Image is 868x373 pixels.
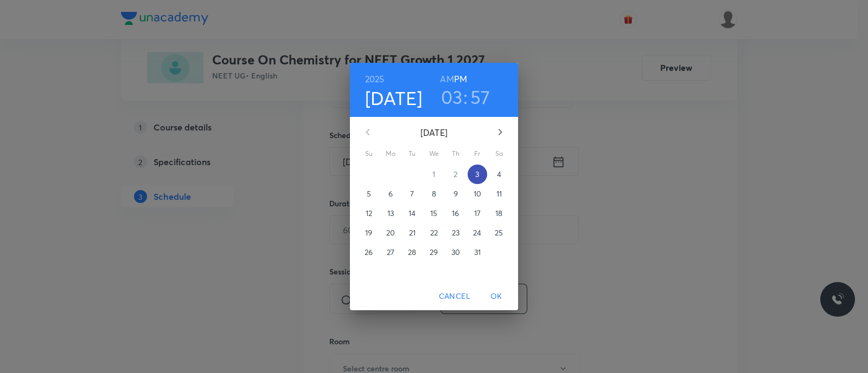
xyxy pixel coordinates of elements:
[454,71,467,87] button: PM
[381,223,400,243] button: 20
[387,247,394,258] p: 27
[408,247,416,258] p: 28
[489,184,509,204] button: 11
[381,126,487,139] p: [DATE]
[381,184,400,204] button: 6
[410,188,414,199] p: 7
[475,169,479,180] p: 3
[440,71,454,87] button: AM
[365,87,423,109] button: [DATE]
[468,148,487,159] span: Fr
[452,227,459,238] p: 23
[489,223,509,243] button: 25
[359,204,379,223] button: 12
[495,208,502,219] p: 18
[468,243,487,262] button: 31
[387,208,394,219] p: 13
[489,165,509,184] button: 4
[386,227,395,238] p: 20
[479,286,514,306] button: OK
[446,148,465,159] span: Th
[359,148,379,159] span: Su
[359,243,379,262] button: 26
[403,148,422,159] span: Tu
[435,286,475,306] button: Cancel
[463,86,468,108] h3: :
[474,208,481,219] p: 17
[381,243,400,262] button: 27
[365,71,385,87] button: 2025
[474,188,481,199] p: 10
[451,247,460,258] p: 30
[452,208,459,219] p: 16
[403,204,422,223] button: 14
[446,204,465,223] button: 16
[496,188,502,199] p: 11
[366,208,372,219] p: 12
[424,243,444,262] button: 29
[430,208,437,219] p: 15
[359,223,379,243] button: 19
[403,223,422,243] button: 21
[497,169,501,180] p: 4
[424,148,444,159] span: We
[468,184,487,204] button: 10
[409,208,416,219] p: 14
[424,184,444,204] button: 8
[430,247,438,258] p: 29
[495,227,503,238] p: 25
[439,290,470,303] span: Cancel
[403,184,422,204] button: 7
[430,227,438,238] p: 22
[446,223,465,243] button: 23
[446,184,465,204] button: 9
[359,184,379,204] button: 5
[468,223,487,243] button: 24
[474,247,481,258] p: 31
[388,188,393,199] p: 6
[470,86,490,108] button: 57
[489,148,509,159] span: Sa
[489,204,509,223] button: 18
[473,227,481,238] p: 24
[424,204,444,223] button: 15
[381,148,400,159] span: Mo
[409,227,416,238] p: 21
[432,188,436,199] p: 8
[367,188,371,199] p: 5
[446,243,465,262] button: 30
[483,290,509,303] span: OK
[424,223,444,243] button: 22
[441,86,463,108] button: 03
[403,243,422,262] button: 28
[365,247,373,258] p: 26
[468,165,487,184] button: 3
[381,204,400,223] button: 13
[468,204,487,223] button: 17
[454,188,458,199] p: 9
[365,227,372,238] p: 19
